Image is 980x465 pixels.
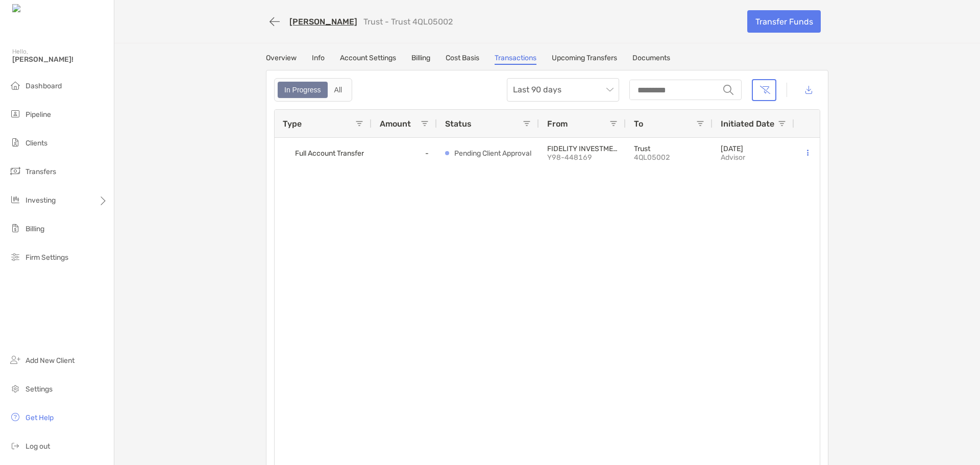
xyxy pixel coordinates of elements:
[9,108,21,120] img: pipeline icon
[9,136,21,149] img: clients icon
[279,83,327,97] div: In Progress
[283,119,302,129] span: Type
[721,119,774,129] span: Initiated Date
[9,439,21,452] img: logout icon
[495,54,536,65] a: Transactions
[363,17,453,27] p: Trust - Trust 4QL05002
[12,4,56,14] img: Zoe Logo
[26,82,62,90] span: Dashboard
[9,165,21,177] img: transfers icon
[26,139,47,148] span: Clients
[380,119,411,129] span: Amount
[26,225,44,233] span: Billing
[547,119,568,129] span: From
[747,10,821,33] a: Transfer Funds
[9,411,21,423] img: get-help icon
[9,382,21,395] img: settings icon
[26,196,56,205] span: Investing
[12,55,108,64] span: [PERSON_NAME]!
[632,54,670,65] a: Documents
[26,110,51,119] span: Pipeline
[26,253,68,262] span: Firm Settings
[312,54,325,65] a: Info
[752,79,776,101] button: Clear filters
[340,54,396,65] a: Account Settings
[266,54,297,65] a: Overview
[9,79,21,91] img: dashboard icon
[9,193,21,206] img: investing icon
[9,354,21,366] img: add_new_client icon
[26,385,53,394] span: Settings
[26,442,50,451] span: Log out
[634,119,643,129] span: To
[552,54,617,65] a: Upcoming Transfers
[295,145,364,162] span: Full Account Transfer
[513,79,613,101] span: Last 90 days
[26,356,75,365] span: Add New Client
[723,85,733,95] img: input icon
[9,251,21,263] img: firm-settings icon
[446,54,479,65] a: Cost Basis
[634,144,704,153] p: Trust
[411,54,430,65] a: Billing
[547,153,618,162] p: Y98-448169
[547,144,618,153] p: FIDELITY INVESTMENTS
[26,167,56,176] span: Transfers
[329,83,348,97] div: All
[9,222,21,234] img: billing icon
[454,147,531,160] p: Pending Client Approval
[289,17,357,27] a: [PERSON_NAME]
[445,119,472,129] span: Status
[26,413,54,422] span: Get Help
[634,153,704,162] p: 4QL05002
[372,138,437,168] div: -
[721,153,745,162] p: advisor
[721,144,745,153] p: [DATE]
[274,78,352,102] div: segmented control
